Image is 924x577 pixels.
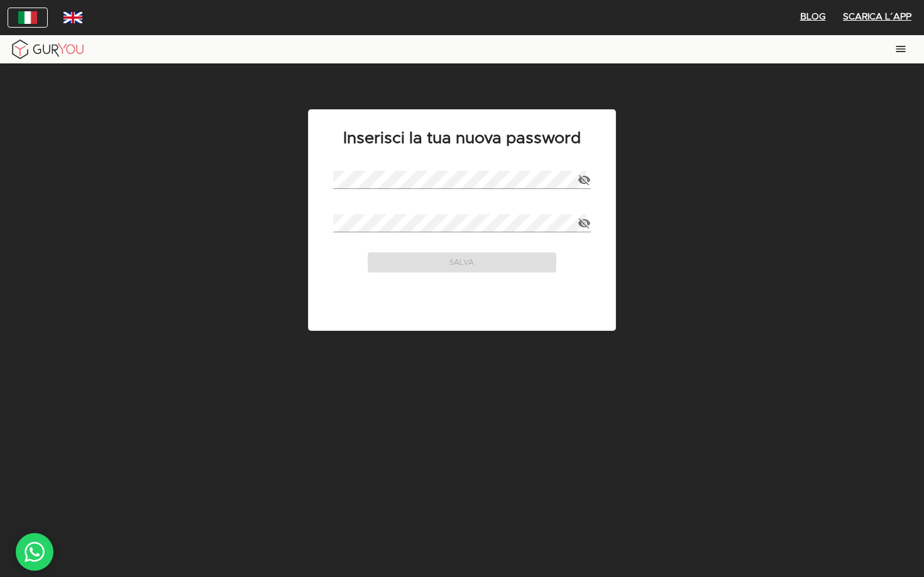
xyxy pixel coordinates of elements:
p: Inserisci la tua nuova password [321,122,603,151]
span: Scarica l´App [843,9,911,25]
span: BLOG [798,9,828,25]
img: italy.83948c3f.jpg [18,11,37,24]
img: whatsAppIcon.04b8739f.svg [24,541,46,563]
button: Scarica l´App [838,8,916,28]
button: BLOG [793,8,833,28]
img: wDv7cRK3VHVvwAAACV0RVh0ZGF0ZTpjcmVhdGUAMjAxOC0wMy0yNVQwMToxNzoxMiswMDowMGv4vjwAAAAldEVYdGRhdGU6bW... [63,12,82,23]
img: gyLogo01.5aaa2cff.png [10,38,85,60]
